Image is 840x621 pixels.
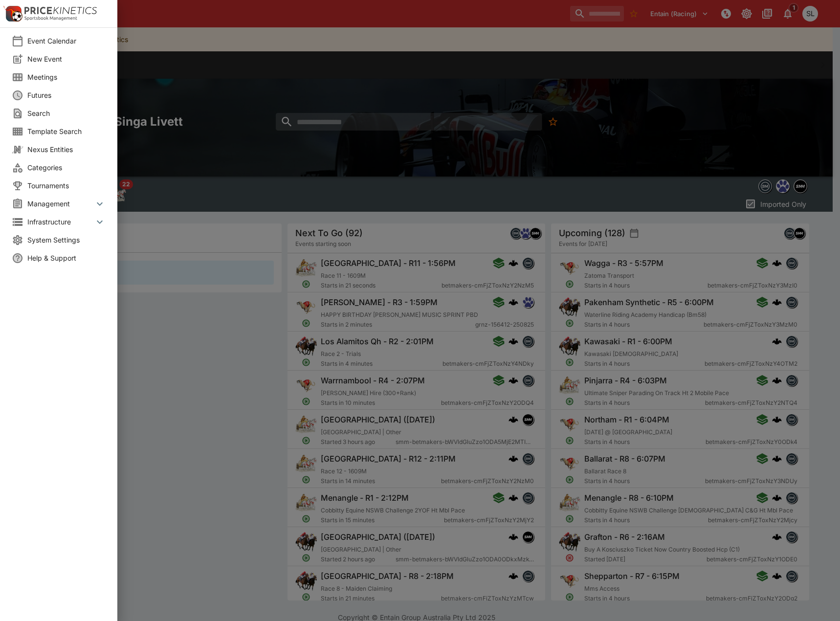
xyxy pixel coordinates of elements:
[27,162,106,173] span: Categories
[3,4,22,23] img: PriceKinetics Logo
[27,235,106,245] span: System Settings
[27,253,106,263] span: Help & Support
[27,36,106,46] span: Event Calendar
[27,199,94,209] span: Management
[27,144,106,155] span: Nexus Entities
[27,54,106,64] span: New Event
[24,7,97,14] img: PriceKinetics
[27,217,94,227] span: Infrastructure
[27,126,106,136] span: Template Search
[27,180,106,191] span: Tournaments
[24,16,77,21] img: Sportsbook Management
[27,108,106,118] span: Search
[27,72,106,82] span: Meetings
[27,90,106,100] span: Futures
